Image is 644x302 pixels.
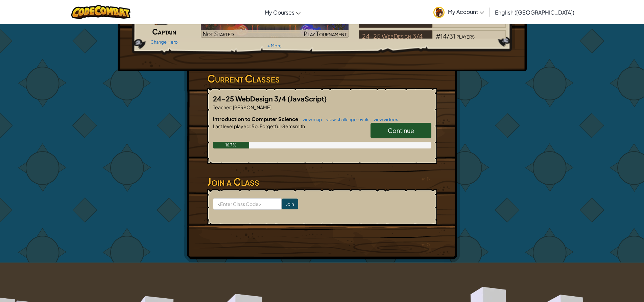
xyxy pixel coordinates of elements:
[447,32,449,40] span: /
[207,71,437,86] h3: Current Classes
[359,30,432,43] div: 24-25 WebDesign 3/4
[304,30,347,38] span: Play Tournament
[213,142,249,148] div: 16.7%
[213,104,231,110] span: Teacher
[213,116,299,122] span: Introduction to Computer Science
[202,30,234,38] span: Not Started
[359,37,506,44] a: 24-25 WebDesign 3/4#14/31players
[430,1,487,23] a: My Account
[150,39,178,45] a: Change Hero
[492,3,578,21] a: English ([GEOGRAPHIC_DATA])
[448,8,484,15] span: My Account
[370,117,398,122] a: view videos
[495,9,574,16] span: English ([GEOGRAPHIC_DATA])
[282,199,298,209] input: Join
[201,12,349,38] a: Not StartedPlay Tournament
[323,117,369,122] a: view challenge levels
[71,5,130,19] img: CodeCombat logo
[213,94,287,103] span: 24-25 WebDesign 3/4
[449,32,455,40] span: 31
[265,9,294,16] span: My Courses
[433,7,445,18] img: avatar
[213,198,282,210] input: <Enter Class Code>
[261,3,304,21] a: My Courses
[152,27,176,36] span: Captain
[201,12,349,38] img: Golden Goal
[359,21,506,29] a: [PERSON_NAME] High#123/142players
[207,174,437,189] h3: Join a Class
[231,104,232,110] span: :
[287,94,327,103] span: (JavaScript)
[249,123,251,129] span: :
[436,32,440,40] span: #
[213,123,249,129] span: Last level played
[440,32,447,40] span: 14
[299,117,322,122] a: view map
[251,123,259,129] span: 5b.
[267,43,282,48] a: + More
[388,126,414,134] span: Continue
[232,104,271,110] span: [PERSON_NAME]
[456,32,475,40] span: players
[259,123,305,129] span: Forgetful Gemsmith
